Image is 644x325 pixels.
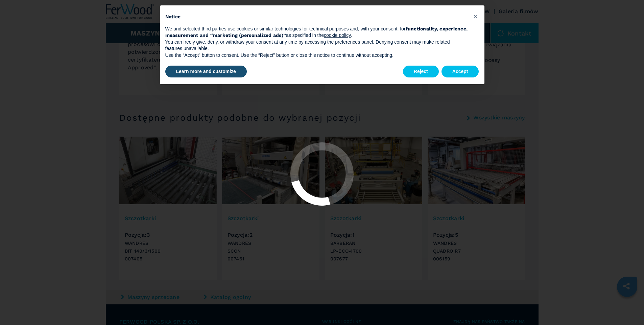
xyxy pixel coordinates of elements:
button: Accept [442,66,479,78]
span: × [473,12,477,20]
a: cookie policy [324,32,351,38]
button: Reject [403,66,439,78]
button: Learn more and customize [165,66,247,78]
p: Use the “Accept” button to consent. Use the “Reject” button or close this notice to continue with... [165,52,468,59]
button: Close this notice [470,11,481,22]
strong: functionality, experience, measurement and “marketing (personalized ads)” [165,26,468,38]
p: You can freely give, deny, or withdraw your consent at any time by accessing the preferences pane... [165,39,468,52]
h2: Notice [165,14,468,20]
p: We and selected third parties use cookies or similar technologies for technical purposes and, wit... [165,26,468,39]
